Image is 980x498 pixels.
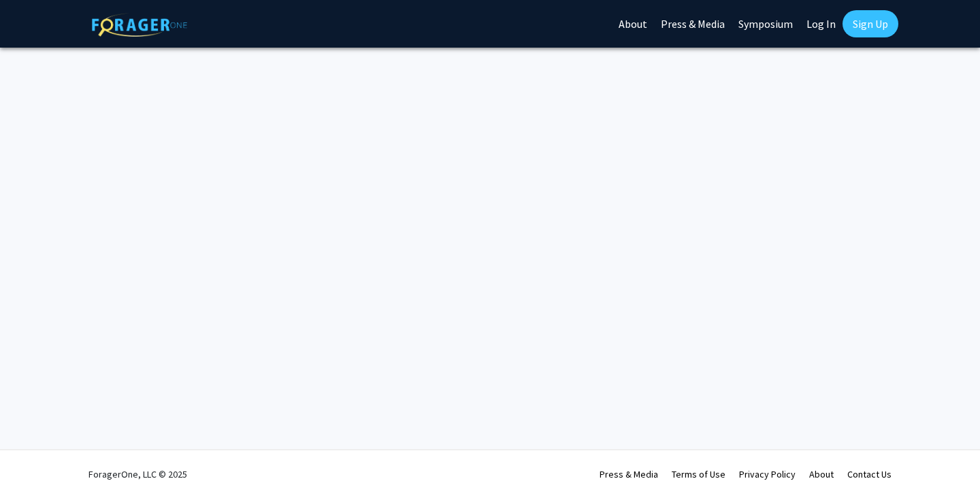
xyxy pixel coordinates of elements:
a: Contact Us [847,468,892,480]
img: ForagerOne Logo [92,13,187,37]
a: About [809,468,834,480]
div: ForagerOne, LLC © 2025 [88,450,187,498]
a: Sign Up [843,10,898,37]
a: Terms of Use [672,468,725,480]
a: Privacy Policy [739,468,796,480]
a: Press & Media [600,468,658,480]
